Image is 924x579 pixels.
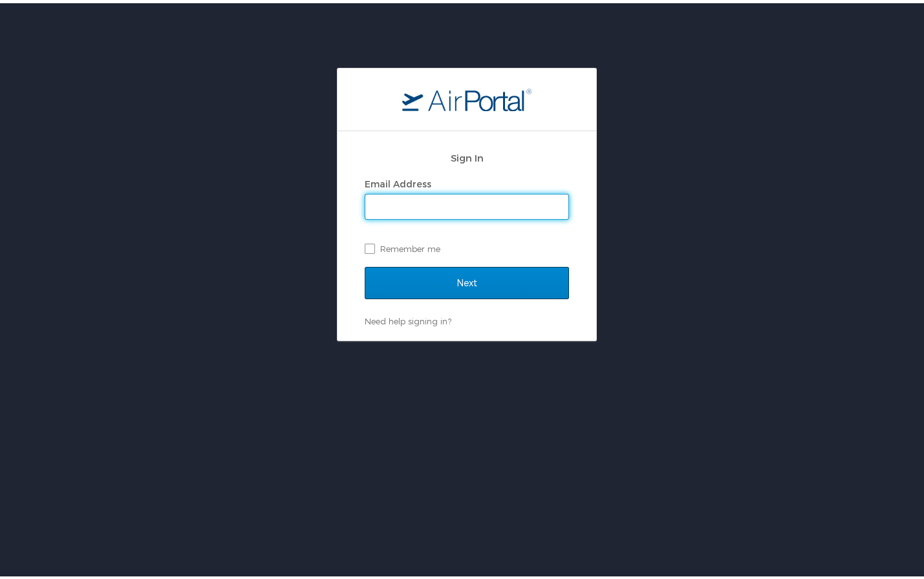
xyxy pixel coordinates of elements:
h2: Sign In [365,147,569,162]
input: Next [365,264,569,296]
img: logo [402,85,532,108]
label: Email Address [365,175,431,186]
label: Remember me [365,236,569,255]
a: Need help signing in? [365,313,451,323]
